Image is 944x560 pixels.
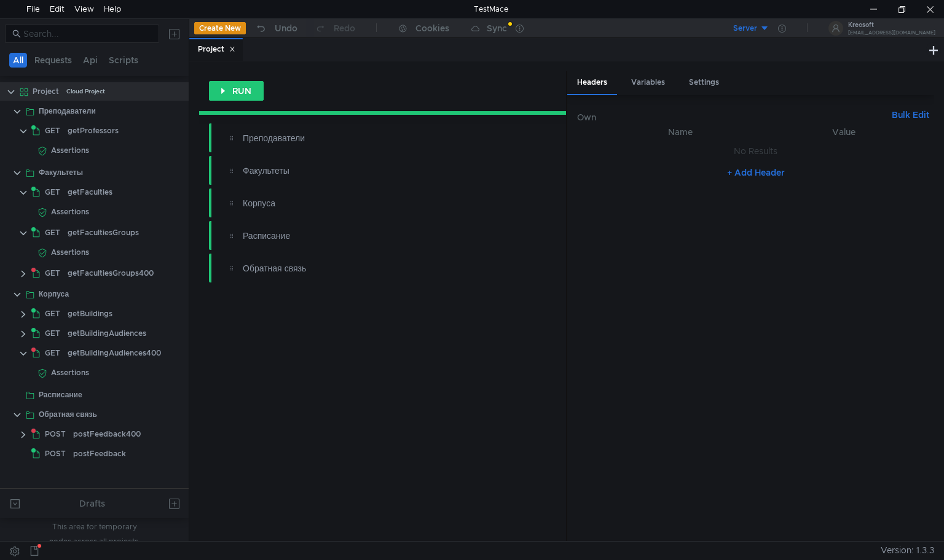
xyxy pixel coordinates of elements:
div: Drafts [79,496,105,511]
div: Преподаватели [243,131,462,145]
div: Cloud Project [66,82,105,101]
div: Обратная связь [39,405,97,424]
span: Version: 1.3.3 [881,542,934,559]
div: Обратная связь [243,262,462,275]
span: GET [45,183,60,201]
button: All [9,53,27,68]
div: Server [733,23,757,34]
div: Assertions [51,203,89,221]
div: Variables [621,71,675,94]
button: Create New [194,22,246,34]
button: Bulk Edit [887,107,934,122]
div: getFacultiesGroups [68,224,139,242]
div: postFeedback400 [73,425,141,443]
span: GET [45,224,60,242]
span: POST [45,445,66,463]
div: getProfessors [68,122,119,140]
button: Server [684,18,769,38]
div: Assertions [51,243,89,262]
span: POST [45,425,66,443]
button: RUN [209,81,264,101]
div: Расписание [39,386,82,404]
div: Redo [334,21,355,36]
span: GET [45,344,60,362]
div: [EMAIL_ADDRESS][DOMAIN_NAME] [848,31,935,35]
div: Sync [487,24,507,33]
h6: Own [577,110,887,125]
span: GET [45,305,60,323]
div: getBuildingAudiences [68,324,146,343]
div: postFeedback [73,445,126,463]
div: getBuildings [68,305,112,323]
div: Корпуса [39,285,69,303]
div: Project [33,82,59,101]
button: Undo [246,19,306,37]
div: getBuildingAudiences400 [68,344,161,362]
div: Assertions [51,364,89,382]
div: getFacultiesGroups400 [68,264,154,282]
div: Факультеты [243,164,462,177]
span: GET [45,324,60,343]
div: Корпуса [243,196,462,210]
div: Kreosoft [848,22,935,28]
div: Cookies [415,21,449,36]
th: Value [763,125,924,139]
div: Settings [679,71,729,94]
nz-embed-empty: No Results [734,146,777,157]
div: Assertions [51,141,89,160]
th: Name [597,125,763,139]
div: Преподаватели [39,102,96,120]
div: getFaculties [68,183,112,201]
button: + Add Header [722,165,790,180]
span: GET [45,122,60,140]
span: GET [45,264,60,282]
div: Расписание [243,229,462,243]
button: Requests [31,53,76,68]
button: Scripts [105,53,142,68]
div: Undo [275,21,297,36]
input: Search... [23,27,152,41]
button: Redo [306,19,364,37]
div: Project [198,43,235,56]
div: Факультеты [39,163,83,182]
div: Headers [567,71,617,95]
button: Api [79,53,101,68]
